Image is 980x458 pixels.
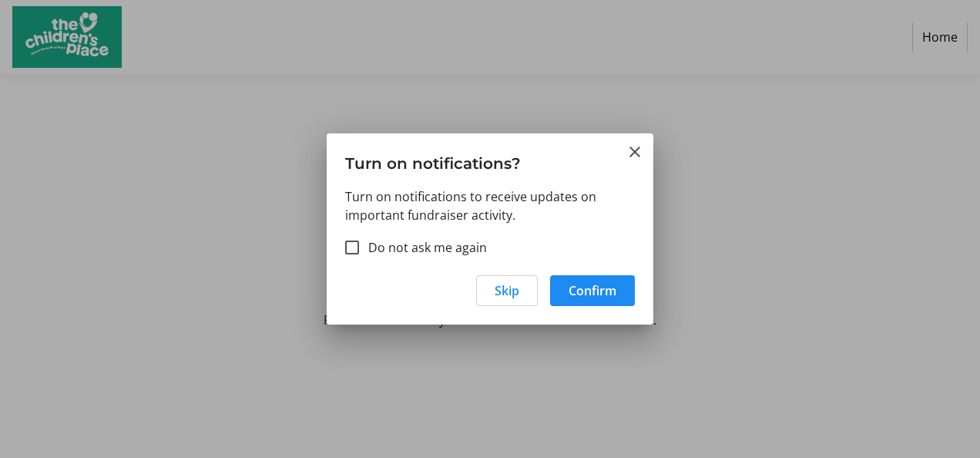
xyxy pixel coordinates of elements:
[495,281,519,300] span: Skip
[345,187,635,224] p: Turn on notifications to receive updates on important fundraiser activity.
[476,275,538,306] button: Skip
[327,133,653,187] h3: Turn on notifications?
[626,143,644,161] button: Close
[569,281,616,300] span: Confirm
[359,238,487,257] label: Do not ask me again
[550,275,635,306] button: Confirm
